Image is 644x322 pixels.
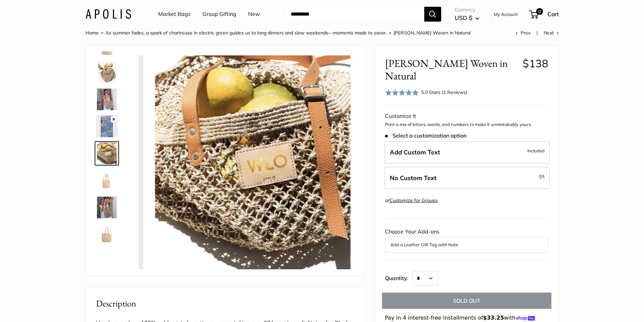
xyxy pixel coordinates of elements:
[248,9,260,19] a: New
[536,8,543,15] span: 0
[158,9,191,19] a: Market Bags
[385,227,548,252] div: Choose Your Add-ons
[86,30,99,36] a: Home
[95,114,119,139] a: Mercado Woven in Natural
[95,168,119,193] a: Mercado Woven in Natural
[455,13,479,23] button: USD $
[96,89,118,110] img: Mercado Woven in Natural
[384,167,550,189] label: Leave Blank
[95,249,119,274] a: Mercado Woven in Natural
[96,251,118,272] img: Mercado Woven in Natural
[530,9,559,20] a: 0 Cart
[285,7,424,22] input: Search...
[527,147,545,155] span: Included
[384,141,550,164] label: Add Custom Text
[95,87,119,112] a: Mercado Woven in Natural
[96,170,118,191] img: Mercado Woven in Natural
[547,10,559,18] span: Cart
[390,174,436,182] span: No Custom Text
[95,195,119,220] a: Mercado Woven in Natural
[86,9,131,19] img: Apolis
[390,241,543,249] button: Add a Leather Gift Tag with Note
[202,9,236,19] a: Group Gifting
[86,28,471,37] nav: Breadcrumb
[385,132,467,139] span: Select a customization option
[494,10,518,18] a: My Account
[105,30,387,36] a: As summer fades, a spark of chartreuse in electric green guides us to long dinners and slow weeke...
[516,30,530,36] a: Prev
[421,89,467,96] div: 5.0 Stars (1 Reviews)
[95,141,119,166] a: Mercado Woven in Natural
[455,5,479,15] span: Currency
[389,197,438,203] a: Customize for Groups
[96,143,118,164] img: Mercado Woven in Natural
[537,172,545,180] span: -
[385,88,468,97] div: 5.0 Stars (1 Reviews)
[523,57,548,70] span: $138
[385,111,548,121] div: Customize It
[96,197,118,218] img: Mercado Woven in Natural
[96,224,118,245] img: Mercado Woven in Natural
[385,121,548,128] p: Print a mix of letters, words, and numbers to make it unmistakably yours.
[96,61,118,83] img: Mercado Woven in Natural
[96,297,354,310] h2: Description
[146,55,360,269] img: Mercado Woven in Natural
[393,30,471,36] span: [PERSON_NAME] Woven in Natural
[544,30,559,36] a: Next
[385,269,412,286] label: Quantity:
[424,7,441,22] button: Search
[96,116,118,137] img: Mercado Woven in Natural
[385,57,518,82] span: [PERSON_NAME] Woven in Natural
[95,222,119,247] a: Mercado Woven in Natural
[382,293,551,309] button: SOLD OUT
[539,174,545,179] span: $5
[385,196,438,205] div: or
[455,14,472,21] span: USD $
[390,148,440,156] span: Add Custom Text
[95,60,119,84] a: Mercado Woven in Natural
